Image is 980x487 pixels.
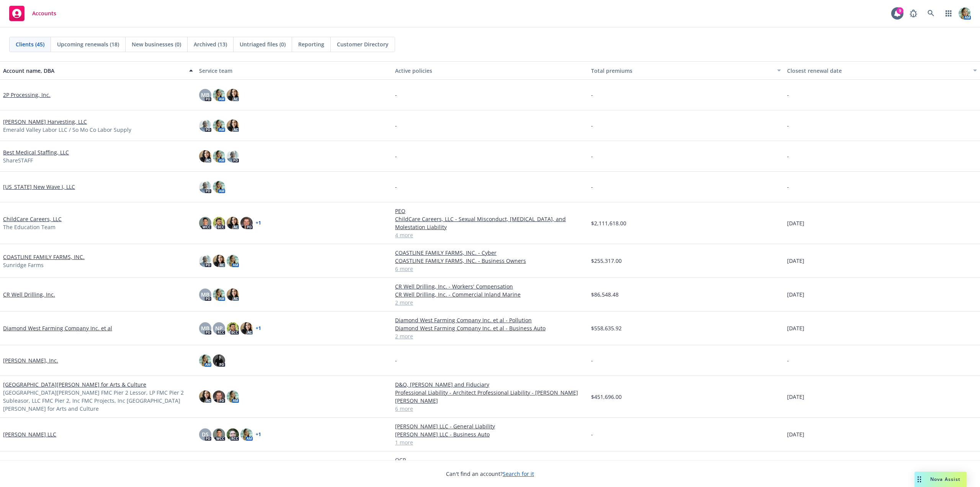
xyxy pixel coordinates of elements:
img: photo [213,428,225,441]
a: + 1 [256,221,261,225]
a: [GEOGRAPHIC_DATA][PERSON_NAME] for Arts & Culture [3,380,146,389]
div: Closest renewal date [787,67,969,75]
img: photo [199,217,211,229]
a: Search for it [503,470,534,477]
span: [DATE] [787,430,804,438]
span: - [395,356,397,364]
img: photo [227,89,239,101]
img: photo [959,7,971,20]
a: [PERSON_NAME] LLC [3,430,56,438]
img: photo [199,150,211,162]
span: - [395,183,397,191]
a: PEO [395,207,585,215]
img: photo [227,255,239,267]
button: Nova Assist [915,472,967,487]
span: MB [201,91,209,99]
span: DS [202,430,209,438]
a: CR Well Drilling, Inc. - Commercial Inland Marine [395,290,585,298]
span: - [591,356,593,364]
a: [PERSON_NAME], Inc. [3,356,58,364]
img: photo [199,255,211,267]
span: [DATE] [787,219,804,227]
span: - [591,430,593,438]
span: ShareSTAFF [3,156,33,164]
a: 6 more [395,265,585,273]
a: Diamond West Farming Company Inc. et al - Pollution [395,316,585,324]
img: photo [199,120,211,132]
a: Accounts [6,3,59,24]
a: CR Well Drilling, Inc. [3,290,55,298]
span: Sunridge Farms [3,261,44,269]
span: - [395,152,397,160]
img: photo [227,289,239,301]
a: Best Medical Staffing, LLC [3,148,69,156]
span: - [395,91,397,99]
span: - [395,121,397,130]
img: photo [227,120,239,132]
span: $558,635.92 [591,324,622,332]
div: Drag to move [915,472,924,487]
span: [DATE] [787,290,804,298]
span: MB [201,324,209,332]
span: - [591,121,593,130]
span: The Education Team [3,223,56,231]
span: [DATE] [787,257,804,265]
span: - [591,183,593,191]
span: Archived (13) [194,40,227,48]
span: [DATE] [787,324,804,332]
a: [PERSON_NAME] LLC - Business Auto [395,430,585,438]
button: Total premiums [588,61,784,80]
a: Professional Liability - Architect Professional Liability - [PERSON_NAME] [PERSON_NAME] [395,389,585,405]
a: + 1 [256,326,261,331]
a: CR Well Drilling, Inc. - Workers' Compensation [395,282,585,290]
span: $451,696.00 [591,393,622,401]
a: 4 more [395,231,585,239]
span: - [591,152,593,160]
a: ChildCare Careers, LLC [3,215,62,223]
div: Account name, DBA [3,67,185,75]
a: 2 more [395,332,585,340]
img: photo [199,181,211,193]
div: Active policies [395,67,585,75]
button: Active policies [392,61,588,80]
span: Clients (45) [16,40,44,48]
span: New businesses (0) [132,40,181,48]
a: D&O, [PERSON_NAME] and Fiduciary [395,380,585,389]
img: photo [213,354,225,367]
a: COASTLINE FAMILY FARMS, INC. [3,253,85,261]
a: Diamond West Farming Company Inc. et al [3,324,112,332]
img: photo [213,120,225,132]
a: [PERSON_NAME] Harvesting, LLC [3,118,87,126]
span: Emerald Valley Labor LLC / So Mo Co Labor Supply [3,126,131,134]
div: 9 [897,7,903,14]
span: - [787,152,789,160]
img: photo [227,322,239,335]
a: 2 more [395,298,585,307]
span: Accounts [32,10,56,16]
span: - [787,356,789,364]
span: [DATE] [787,393,804,401]
img: photo [213,181,225,193]
img: photo [213,217,225,229]
div: Service team [199,67,389,75]
img: photo [227,150,239,162]
img: photo [240,322,253,335]
span: - [787,121,789,130]
a: 6 more [395,405,585,413]
span: - [591,91,593,99]
img: photo [213,390,225,403]
a: 2P Processing, Inc. [3,91,51,99]
span: Customer Directory [337,40,389,48]
span: NP [215,324,223,332]
img: photo [227,217,239,229]
a: Report a Bug [906,6,921,21]
img: photo [227,390,239,403]
span: Can't find an account? [446,470,534,478]
a: Switch app [941,6,956,21]
img: photo [213,150,225,162]
span: MB [201,290,209,298]
span: Nova Assist [930,476,960,482]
